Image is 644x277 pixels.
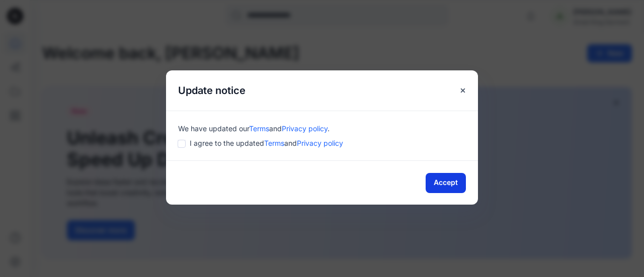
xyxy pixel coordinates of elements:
[178,123,466,134] div: We have updated our .
[284,139,297,147] span: and
[426,173,466,193] button: Accept
[297,139,343,147] a: Privacy policy
[282,124,328,133] a: Privacy policy
[454,81,472,100] button: Close
[249,124,269,133] a: Terms
[190,138,343,148] span: I agree to the updated
[269,124,282,133] span: and
[264,139,284,147] a: Terms
[166,70,258,111] h5: Update notice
